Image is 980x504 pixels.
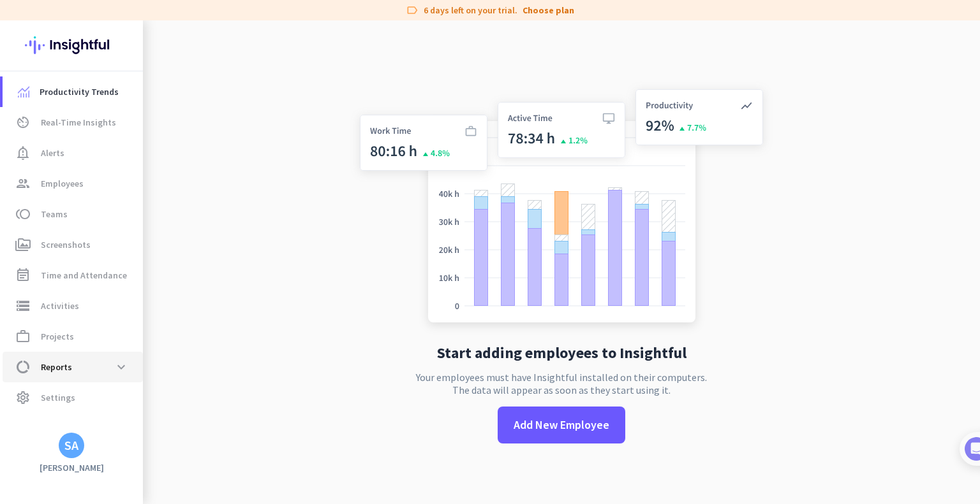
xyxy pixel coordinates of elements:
[13,75,64,88] p: 1 of 4 done
[41,237,91,252] span: Screenshots
[71,44,210,57] div: [PERSON_NAME] from Insightful
[416,371,707,396] p: Your employees must have Insightful installed on their computers. The data will appear as soon as...
[3,199,143,229] a: tollTeams
[41,268,127,283] span: Time and Attendance
[15,206,31,222] i: toll
[15,359,31,375] i: data_usage
[49,234,216,247] div: Start collecting data
[15,390,31,405] i: settings
[498,407,625,443] button: Add New Employee
[49,129,216,141] div: Add employees
[3,76,143,107] a: menu-itemProductivity Trends
[24,230,232,250] div: 3Start collecting data
[41,206,68,222] span: Teams
[41,329,74,344] span: Projects
[15,237,31,252] i: perm_media
[406,4,419,17] i: label
[18,86,29,97] img: menu-item
[15,145,31,161] i: notification_important
[41,115,116,130] span: Real-Time Insights
[15,298,31,313] i: storage
[41,298,79,313] span: Activities
[350,82,773,335] img: no-search-results
[151,75,242,88] p: About 7 minutes left
[49,306,137,331] button: Take the tour
[15,115,31,130] i: av_timer
[64,398,128,449] button: Messages
[110,356,133,378] button: expand_more
[41,176,84,191] span: Employees
[24,349,232,369] div: 4Onboarding completed!
[41,390,75,405] span: Settings
[224,5,247,28] div: Close
[41,145,64,161] span: Alerts
[3,321,143,352] a: work_outlineProjects
[128,398,191,449] button: Help
[74,429,118,438] span: Messages
[523,4,574,17] a: Choose plan
[64,439,78,452] div: SA
[15,329,31,344] i: work_outline
[437,345,687,361] h2: Start adding employees to Insightful
[19,429,45,438] span: Home
[49,177,216,203] div: Initial tracking settings and how to edit them
[49,353,216,366] div: Onboarding completed!
[40,84,119,99] span: Productivity Trends
[514,417,609,433] span: Add New Employee
[24,173,232,203] div: Initial tracking settings and how to edit them
[41,359,72,375] span: Reports
[108,6,149,27] h1: Tasks
[25,20,118,70] img: Insightful logo
[149,429,170,438] span: Help
[24,124,232,145] div: 1Add employees
[3,107,143,138] a: av_timerReal-Time Insights
[209,429,237,438] span: Tasks
[15,268,31,283] i: event_note
[3,229,143,260] a: perm_mediaScreenshots
[3,168,143,199] a: groupEmployees
[3,138,143,168] a: notification_importantAlerts
[191,398,255,449] button: Tasks
[3,352,143,382] a: data_usageReportsexpand_more
[3,382,143,413] a: settingsSettings
[15,176,31,191] i: group
[3,291,143,321] a: storageActivities
[45,40,66,61] img: Profile image for Tamara
[3,260,143,291] a: event_noteTime and Attendance
[49,256,222,296] div: Check out the productivity data being collected for your employees in real time!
